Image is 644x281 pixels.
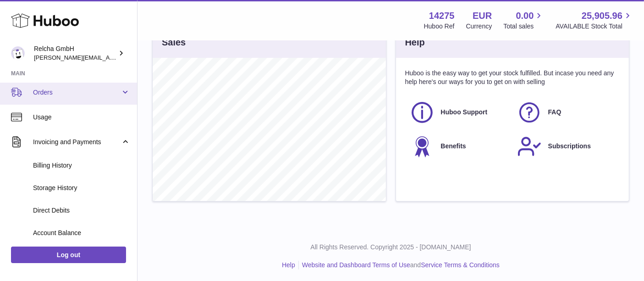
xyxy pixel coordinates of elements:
[302,261,410,269] a: Website and Dashboard Terms of Use
[33,206,130,215] span: Direct Debits
[466,22,492,31] div: Currency
[441,108,488,117] span: Huboo Support
[33,184,130,192] span: Storage History
[282,261,295,269] a: Help
[473,10,492,22] strong: EUR
[145,243,637,252] p: All Rights Reserved. Copyright 2025 - [DOMAIN_NAME]
[33,229,130,237] span: Account Balance
[421,261,500,269] a: Service Terms & Conditions
[548,108,561,117] span: FAQ
[34,54,184,61] span: [PERSON_NAME][EMAIL_ADDRESS][DOMAIN_NAME]
[516,10,534,22] span: 0.00
[517,134,615,159] a: Subscriptions
[33,113,130,122] span: Usage
[11,247,126,263] a: Log out
[34,45,116,62] div: Relcha GmbH
[410,134,508,159] a: Benefits
[33,138,121,146] span: Invoicing and Payments
[33,161,130,170] span: Billing History
[556,22,633,31] span: AVAILABLE Stock Total
[410,100,508,125] a: Huboo Support
[299,261,500,270] li: and
[556,10,633,31] a: 25,905.96 AVAILABLE Stock Total
[503,22,544,31] span: Total sales
[33,88,121,97] span: Orders
[162,36,186,49] h3: Sales
[517,100,615,125] a: FAQ
[503,10,544,31] a: 0.00 Total sales
[405,36,425,49] h3: Help
[441,142,466,151] span: Benefits
[424,22,455,31] div: Huboo Ref
[548,142,591,151] span: Subscriptions
[582,10,622,22] span: 25,905.96
[11,46,25,60] img: rachel@consultprestige.com
[405,69,620,86] p: Huboo is the easy way to get your stock fulfilled. But incase you need any help here's our ways f...
[429,10,455,22] strong: 14275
